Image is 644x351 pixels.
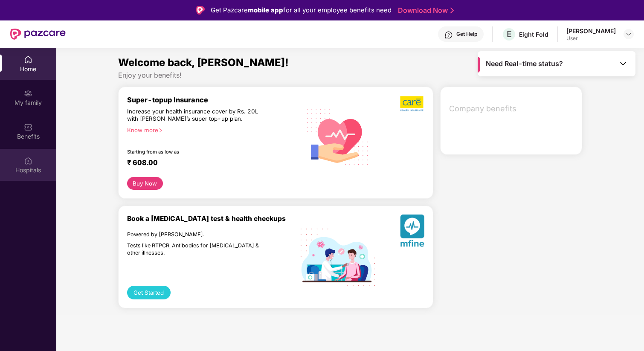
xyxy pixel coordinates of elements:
div: Company benefits [444,98,582,120]
span: Welcome back, [PERSON_NAME]! [118,56,289,69]
div: Enjoy your benefits! [118,71,582,80]
div: Increase your health insurance cover by Rs. 20L with [PERSON_NAME]’s super top-up plan. [127,108,264,123]
div: Super-topup Insurance [127,96,301,104]
img: svg+xml;base64,PHN2ZyB4bWxucz0iaHR0cDovL3d3dy53My5vcmcvMjAwMC9zdmciIHhtbG5zOnhsaW5rPSJodHRwOi8vd3... [400,215,424,250]
a: Download Now [398,6,451,15]
img: svg+xml;base64,PHN2ZyBpZD0iSG9tZSIgeG1sbnM9Imh0dHA6Ly93d3cudzMub3JnLzIwMDAvc3ZnIiB3aWR0aD0iMjAiIG... [24,55,32,64]
span: E [507,29,512,39]
img: svg+xml;base64,PHN2ZyBpZD0iQmVuZWZpdHMiIHhtbG5zPSJodHRwOi8vd3d3LnczLm9yZy8yMDAwL3N2ZyIgd2lkdGg9Ij... [24,123,32,131]
div: Eight Fold [519,30,548,38]
img: svg+xml;base64,PHN2ZyBpZD0iSGVscC0zMngzMiIgeG1sbnM9Imh0dHA6Ly93d3cudzMub3JnLzIwMDAvc3ZnIiB3aWR0aD... [444,31,453,39]
button: Buy Now [127,177,163,190]
img: svg+xml;base64,PHN2ZyB4bWxucz0iaHR0cDovL3d3dy53My5vcmcvMjAwMC9zdmciIHdpZHRoPSIxOTIiIGhlaWdodD0iMT... [301,229,375,286]
span: Need Real-time status? [486,59,563,68]
div: Powered by [PERSON_NAME]. [127,231,264,238]
span: Company benefits [449,103,575,115]
img: Stroke [450,6,454,15]
img: svg+xml;base64,PHN2ZyBpZD0iRHJvcGRvd24tMzJ4MzIiIHhtbG5zPSJodHRwOi8vd3d3LnczLm9yZy8yMDAwL3N2ZyIgd2... [625,31,632,38]
div: [PERSON_NAME] [566,27,616,35]
img: Logo [196,6,205,15]
img: New Pazcare Logo [10,29,66,40]
div: ₹ 608.00 [127,158,292,168]
img: svg+xml;base64,PHN2ZyBpZD0iSG9zcGl0YWxzIiB4bWxucz0iaHR0cDovL3d3dy53My5vcmcvMjAwMC9zdmciIHdpZHRoPS... [24,157,32,165]
div: Know more [127,127,296,133]
img: b5dec4f62d2307b9de63beb79f102df3.png [400,96,424,112]
strong: mobile app [248,6,283,14]
div: Starting from as low as [127,149,264,155]
span: right [158,128,163,133]
div: Get Help [456,31,477,38]
div: Book a [MEDICAL_DATA] test & health checkups [127,215,301,223]
div: Get Pazcare for all your employee benefits need [211,5,392,15]
div: Tests like RTPCR, Antibodies for [MEDICAL_DATA] & other illnesses. [127,242,264,256]
img: svg+xml;base64,PHN2ZyB3aWR0aD0iMjAiIGhlaWdodD0iMjAiIHZpZXdCb3g9IjAgMCAyMCAyMCIgZmlsbD0ibm9uZSIgeG... [24,89,32,98]
button: Get Started [127,286,171,299]
img: svg+xml;base64,PHN2ZyB4bWxucz0iaHR0cDovL3d3dy53My5vcmcvMjAwMC9zdmciIHhtbG5zOnhsaW5rPSJodHRwOi8vd3... [301,99,375,174]
img: Toggle Icon [619,59,627,68]
div: User [566,35,616,42]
